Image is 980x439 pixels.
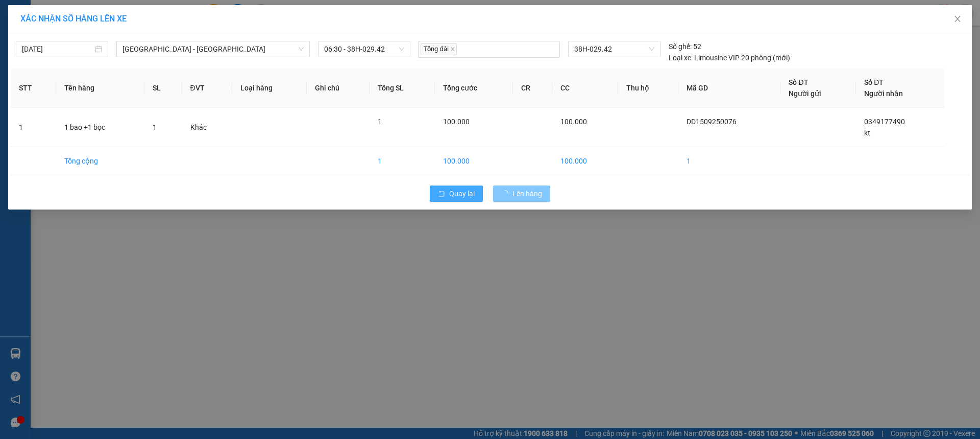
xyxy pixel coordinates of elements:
[122,41,304,57] span: Hà Nội - Kỳ Anh
[953,15,962,23] span: close
[669,52,693,63] span: Loại xe:
[501,190,512,197] span: loading
[669,41,692,52] span: Số ghế:
[438,190,445,198] span: rollback
[421,43,456,55] span: Tổng đài
[512,188,542,199] span: Lên hàng
[430,186,483,202] button: rollbackQuay lại
[864,78,884,86] span: Số ĐT
[669,41,701,52] div: 52
[182,108,233,147] td: Khác
[450,47,455,52] span: close
[307,68,370,108] th: Ghi chú
[443,118,470,126] span: 100.000
[513,68,552,108] th: CR
[678,147,780,175] td: 1
[435,147,512,175] td: 100.000
[378,118,382,126] span: 1
[864,89,903,98] span: Người nhận
[560,118,587,126] span: 100.000
[864,118,905,126] span: 0349177490
[56,68,144,108] th: Tên hàng
[370,147,435,175] td: 1
[56,147,144,175] td: Tổng cộng
[144,68,182,108] th: SL
[618,68,679,108] th: Thu hộ
[574,41,654,57] span: 38H-029.42
[552,68,618,108] th: CC
[493,186,550,202] button: Lên hàng
[11,68,56,108] th: STT
[22,43,93,55] input: 15/09/2025
[11,108,56,147] td: 1
[324,41,404,57] span: 06:30 - 38H-029.42
[669,52,790,63] div: Limousine VIP 20 phòng (mới)
[552,147,618,175] td: 100.000
[687,118,737,126] span: DD1509250076
[678,68,780,108] th: Mã GD
[182,68,233,108] th: ĐVT
[435,68,512,108] th: Tổng cước
[20,14,127,24] span: XÁC NHẬN SỐ HÀNG LÊN XE
[232,68,307,108] th: Loại hàng
[789,89,821,98] span: Người gửi
[789,78,808,86] span: Số ĐT
[298,46,304,52] span: down
[153,123,157,131] span: 1
[56,108,144,147] td: 1 bao +1 bọc
[864,129,870,137] span: kt
[943,5,972,34] button: Close
[449,188,475,199] span: Quay lại
[370,68,435,108] th: Tổng SL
